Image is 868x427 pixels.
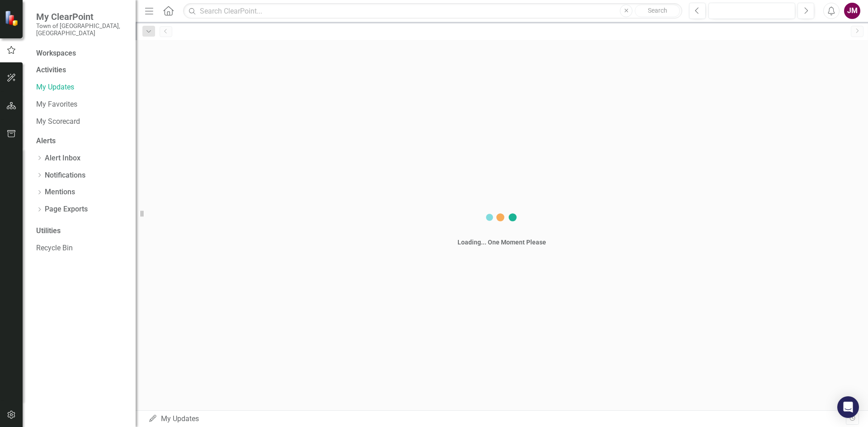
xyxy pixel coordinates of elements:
a: Mentions [45,187,75,197]
span: My ClearPoint [36,11,127,22]
div: Utilities [36,226,127,236]
div: Loading... One Moment Please [458,238,546,247]
div: Alerts [36,136,127,146]
small: Town of [GEOGRAPHIC_DATA], [GEOGRAPHIC_DATA] [36,22,127,37]
span: Search [648,7,667,14]
a: My Favorites [36,99,127,110]
a: Recycle Bin [36,243,127,253]
a: Notifications [45,170,85,181]
div: Open Intercom Messenger [837,396,859,418]
div: Workspaces [36,48,76,59]
div: Activities [36,65,127,75]
input: Search ClearPoint... [183,3,682,19]
a: My Scorecard [36,117,127,127]
a: Alert Inbox [45,153,80,164]
a: My Updates [36,82,127,93]
div: My Updates [148,414,846,424]
a: Page Exports [45,204,88,215]
img: ClearPoint Strategy [5,10,20,26]
button: Search [635,5,680,17]
button: JM [844,3,860,19]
